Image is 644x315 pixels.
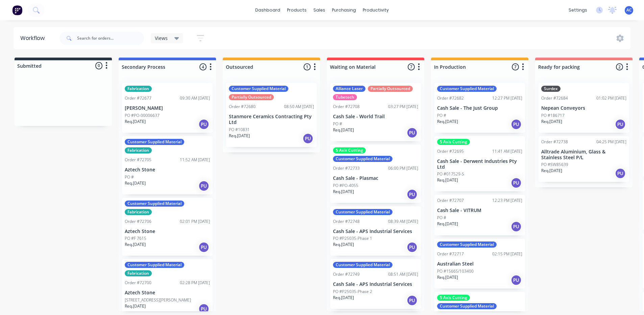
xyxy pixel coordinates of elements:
[333,229,418,234] p: Cash Sale - APS Industrial Services
[125,86,152,92] div: Fabrication
[180,157,210,163] div: 11:52 AM [DATE]
[492,197,522,204] div: 12:23 PM [DATE]
[125,262,184,268] div: Customer Supplied Material
[434,83,525,133] div: Customer Supplied MaterialOrder #7268212:27 PM [DATE]Cash Sale - The Just GroupPO #Req.[DATE]PU
[437,148,464,154] div: Order #72695
[437,208,522,213] p: Cash Sale - VITRUM
[511,119,522,130] div: PU
[303,133,313,144] div: PU
[229,133,250,139] p: Req. [DATE]
[229,104,256,110] div: Order #72680
[333,209,392,215] div: Customer Supplied Material
[541,86,560,92] div: Surdex
[125,112,160,119] p: PO #PO-00006637
[125,139,184,145] div: Customer Supplied Material
[198,119,209,130] div: PU
[333,241,354,248] p: Req. [DATE]
[155,35,168,42] span: Views
[125,235,146,241] p: PO #F 7615
[539,83,629,133] div: SurdexOrder #7268401:02 PM [DATE]Nepean ConveyorsPO #186717Req.[DATE]PU
[125,297,191,303] p: [STREET_ADDRESS][PERSON_NAME]
[539,136,629,182] div: Order #7273804:25 PM [DATE]Alltrade Aluminium, Glass & Stainless Steel P/LPO #SW85639Req.[DATE]PU
[437,177,458,183] p: Req. [DATE]
[330,259,421,309] div: Customer Supplied MaterialOrder #7274908:51 AM [DATE]Cash Sale - APS Industrial ServicesPO #P2503...
[229,86,288,92] div: Customer Supplied Material
[333,289,372,295] p: PO #P25035-Phase 2
[198,181,209,191] div: PU
[229,127,250,133] p: PO #10831
[541,139,568,145] div: Order #72738
[125,241,146,248] p: Req. [DATE]
[541,149,626,161] p: Alltrade Aluminium, Glass & Stainless Steel P/L
[615,168,626,179] div: PU
[284,5,310,15] div: products
[333,281,418,287] p: Cash Sale - APS Industrial Services
[437,86,497,92] div: Customer Supplied Material
[333,183,358,189] p: PO #PO-4055
[437,268,474,274] p: PO #15665/103400
[310,5,329,15] div: sales
[565,5,591,15] div: settings
[333,86,365,92] div: Alliance Laser
[125,229,210,234] p: Aztech Stone
[434,136,525,192] div: 5 Axis CuttingOrder #7269511:41 AM [DATE]Cash Sale - Derwent Industries Pty LtdPO #017529-SReq.[D...
[596,95,626,101] div: 01:02 PM [DATE]
[125,105,210,111] p: [PERSON_NAME]
[125,147,152,153] div: Fabrication
[180,95,210,101] div: 09:30 AM [DATE]
[122,136,213,194] div: Customer Supplied MaterialFabricationOrder #7270511:52 AM [DATE]Aztech StonePO #Req.[DATE]PU
[333,156,392,162] div: Customer Supplied Material
[437,261,522,267] p: Australian Steel
[359,5,392,15] div: productivity
[333,175,418,181] p: Cash Sale - Plasmac
[437,139,470,145] div: 5 Axis Cutting
[333,121,342,127] p: PO #
[407,295,418,306] div: PU
[20,34,48,42] div: Workflow
[125,119,146,125] p: Req. [DATE]
[437,105,522,111] p: Cash Sale - The Just Group
[125,201,184,207] div: Customer Supplied Material
[437,303,497,309] div: Customer Supplied Material
[125,157,151,163] div: Order #72705
[437,171,464,177] p: PO #017529-S
[388,218,418,225] div: 08:39 AM [DATE]
[284,104,314,110] div: 08:50 AM [DATE]
[125,174,134,180] p: PO #
[333,147,366,153] div: 5 Axis Cutting
[333,218,360,225] div: Order #72748
[333,165,360,171] div: Order #72733
[125,180,146,186] p: Req. [DATE]
[125,218,151,225] div: Order #72706
[434,195,525,235] div: Order #7270712:23 PM [DATE]Cash Sale - VITRUMPO #Req.[DATE]PU
[437,119,458,125] p: Req. [DATE]
[333,262,392,268] div: Customer Supplied Material
[437,159,522,170] p: Cash Sale - Derwent Industries Pty Ltd
[368,86,413,92] div: Partially Outsourced
[77,31,144,45] input: Search for orders...
[125,303,146,309] p: Req. [DATE]
[125,167,210,173] p: Aztech Stone
[125,95,151,101] div: Order #72677
[407,127,418,138] div: PU
[125,280,151,286] div: Order #72700
[333,189,354,195] p: Req. [DATE]
[626,7,632,13] span: AC
[437,295,470,301] div: 5 Axis Cutting
[437,221,458,227] p: Req. [DATE]
[437,215,446,221] p: PO #
[180,218,210,225] div: 02:01 PM [DATE]
[333,235,372,241] p: PO #P25035-Phase 1
[437,251,464,257] div: Order #72717
[333,94,357,100] div: Tubetech
[198,242,209,253] div: PU
[437,197,464,204] div: Order #72707
[229,114,314,125] p: Stanmore Ceramics Contracting Pty Ltd
[541,119,562,125] p: Req. [DATE]
[125,209,152,215] div: Fabrication
[437,274,458,280] p: Req. [DATE]
[511,221,522,232] div: PU
[333,104,360,110] div: Order #72708
[125,290,210,296] p: Aztech Stone
[437,241,497,248] div: Customer Supplied Material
